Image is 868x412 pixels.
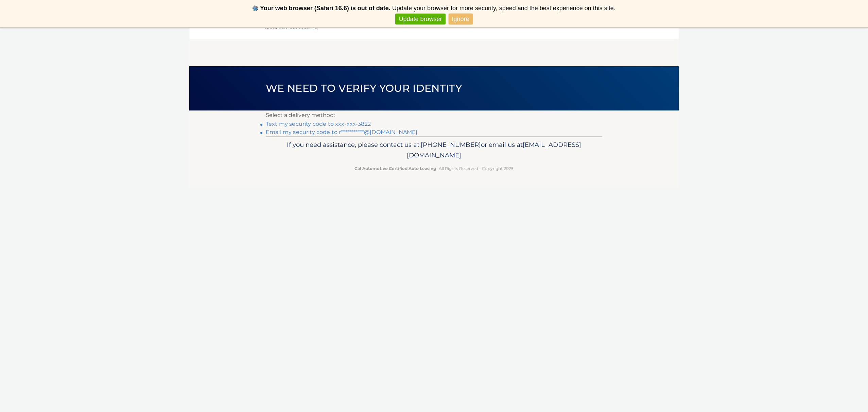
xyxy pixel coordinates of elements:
b: Your web browser (Safari 16.6) is out of date. [260,5,390,12]
strong: Cal Automotive Certified Auto Leasing [354,166,436,171]
span: We need to verify your identity [266,82,462,95]
span: [PHONE_NUMBER] [421,141,481,149]
a: Update browser [395,14,445,25]
p: Select a delivery method: [266,110,602,120]
span: Update your browser for more security, speed and the best experience on this site. [392,5,615,12]
p: If you need assistance, please contact us at: or email us at [270,139,598,161]
p: - All Rights Reserved - Copyright 2025 [270,165,598,172]
a: Text my security code to xxx-xxx-3822 [266,121,371,127]
a: Ignore [449,14,473,25]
